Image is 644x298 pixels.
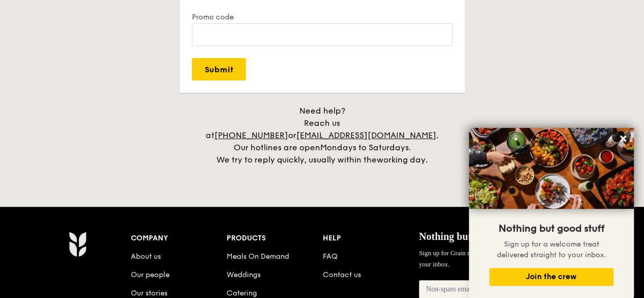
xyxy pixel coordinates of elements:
[192,58,246,80] input: Submit
[227,231,323,246] div: Products
[131,231,227,246] div: Company
[489,268,613,286] button: Join the crew
[419,249,598,268] span: Sign up for Grain mail and get a welcome treat delivered straight to your inbox.
[227,289,257,297] a: Catering
[323,270,361,279] a: Contact us
[323,252,338,261] a: FAQ
[296,130,436,140] a: [EMAIL_ADDRESS][DOMAIN_NAME]
[419,231,517,242] span: Nothing but good stuff
[131,289,167,297] a: Our stories
[195,105,450,166] div: Need help? Reach us at or . Our hotlines are open We try to reply quickly, usually within the
[69,231,87,257] img: AYc88T3wAAAABJRU5ErkJggg==
[323,231,419,246] div: Help
[131,270,170,279] a: Our people
[469,128,634,209] img: DSC07876-Edit02-Large.jpeg
[497,240,606,259] span: Sign up for a welcome treat delivered straight to your inbox.
[498,223,604,235] span: Nothing but good stuff
[192,13,453,21] label: Promo code
[214,130,288,140] a: [PHONE_NUMBER]
[131,252,161,261] a: About us
[227,252,289,261] a: Meals On Demand
[227,270,261,279] a: Weddings
[615,130,631,147] button: Close
[320,143,411,152] span: Mondays to Saturdays.
[377,155,428,165] span: working day.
